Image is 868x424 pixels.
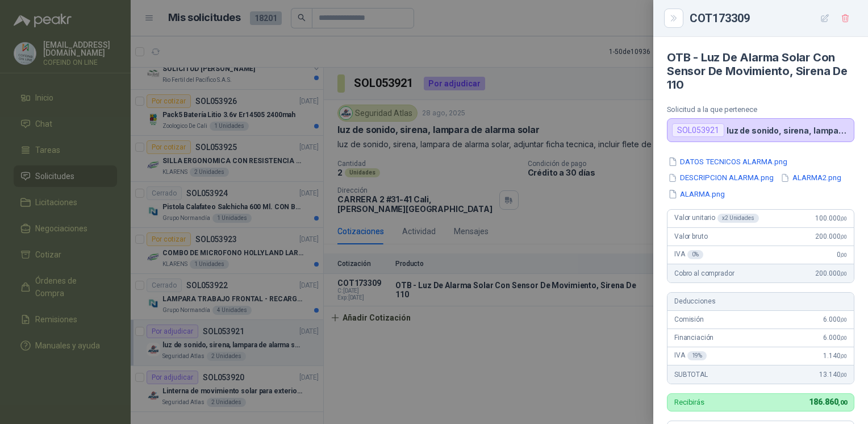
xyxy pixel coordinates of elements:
div: COT173309 [690,9,854,27]
span: Cobro al comprador [674,269,734,277]
span: 200.000 [815,232,847,240]
span: Financiación [674,334,713,342]
button: Close [667,11,681,25]
button: DESCRIPCION ALARMA.png [667,172,775,184]
span: ,00 [840,234,847,240]
p: luz de sonido, sirena, lampara de alarma solar [727,126,849,135]
button: ALARMA.png [667,188,726,200]
span: ,00 [840,252,847,258]
span: 0 [837,251,847,259]
span: IVA [674,250,703,259]
span: 13.140 [819,371,847,379]
div: x 2 Unidades [717,214,759,223]
h4: OTB - Luz De Alarma Solar Con Sensor De Movimiento, Sirena De 110 [667,51,854,92]
div: 19 % [687,351,707,360]
div: SOL053921 [672,123,724,137]
span: ,00 [840,353,847,359]
span: 186.860 [809,397,847,406]
span: Valor unitario [674,214,759,223]
p: Recibirás [674,398,704,406]
p: Solicitud a la que pertenece [667,105,854,114]
span: ,00 [838,399,847,406]
span: 1.140 [823,352,847,360]
button: ALARMA2.png [779,172,842,184]
span: 100.000 [815,214,847,222]
button: DATOS TECNICOS ALARMA.png [667,156,788,168]
span: ,00 [840,335,847,341]
div: 0 % [687,250,704,259]
span: ,00 [840,372,847,378]
span: SUBTOTAL [674,371,708,379]
span: 200.000 [815,269,847,277]
span: 6.000 [823,315,847,323]
span: Valor bruto [674,232,707,240]
span: IVA [674,351,707,360]
span: ,00 [840,215,847,222]
span: ,00 [840,317,847,323]
span: Comisión [674,315,704,323]
span: Deducciones [674,297,715,305]
span: 6.000 [823,334,847,342]
span: ,00 [840,271,847,277]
